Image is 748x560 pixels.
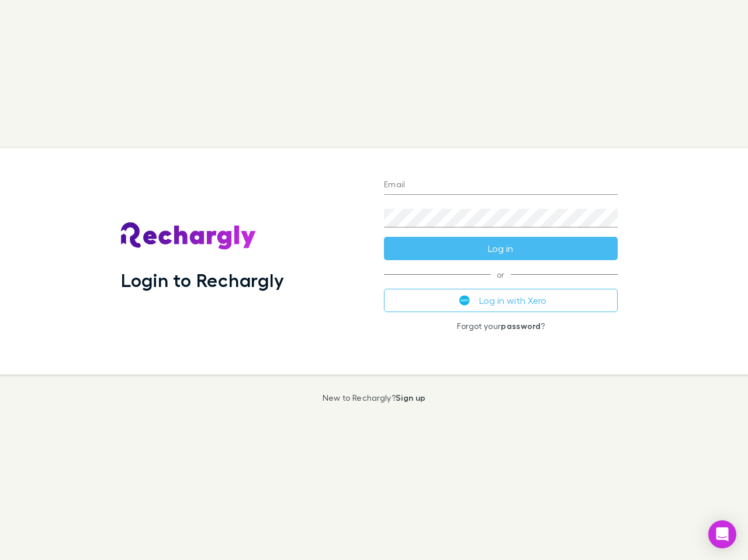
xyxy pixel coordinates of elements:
img: Xero's logo [459,295,470,306]
p: Forgot your ? [384,321,618,331]
button: Log in with Xero [384,289,618,312]
img: Rechargly's Logo [121,222,257,250]
a: Sign up [396,393,425,402]
p: New to Rechargly? [323,393,426,402]
div: Open Intercom Messenger [708,520,736,548]
button: Log in [384,237,618,260]
h1: Login to Rechargly [121,269,284,291]
a: password [501,321,541,331]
